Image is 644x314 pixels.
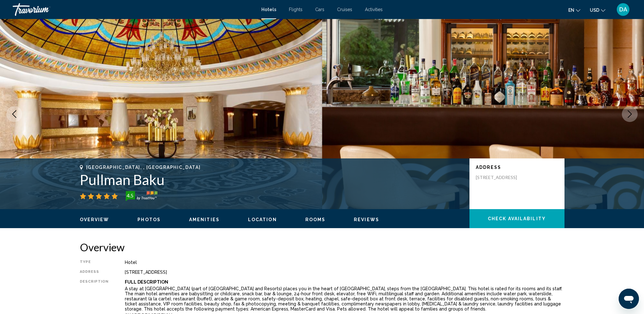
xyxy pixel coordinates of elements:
[315,7,324,12] a: Cars
[354,217,379,222] button: Reviews
[476,175,526,180] p: [STREET_ADDRESS]
[248,217,277,222] span: Location
[126,191,157,201] img: trustyou-badge-hor.svg
[80,270,109,275] div: Address
[615,3,631,16] button: User Menu
[124,192,137,199] div: 4.5
[261,7,276,12] a: Hotels
[125,270,564,275] div: [STREET_ADDRESS]
[590,8,599,13] span: USD
[469,209,564,228] button: Check Availability
[365,7,383,12] a: Activities
[590,5,605,15] button: Change currency
[619,289,639,309] iframe: Кнопка запуска окна обмена сообщениями
[189,217,220,222] span: Amenities
[86,165,201,170] span: [GEOGRAPHIC_DATA], , [GEOGRAPHIC_DATA]
[622,106,638,122] button: Next image
[6,106,22,122] button: Previous image
[337,7,352,12] a: Cruises
[568,5,580,15] button: Change language
[305,217,326,222] span: Rooms
[488,216,546,221] span: Check Availability
[80,217,109,222] span: Overview
[13,3,255,16] a: Travorium
[305,217,326,222] button: Rooms
[619,6,627,13] span: DA
[137,217,161,222] button: Photos
[189,217,220,222] button: Amenities
[137,217,161,222] span: Photos
[80,241,564,253] h2: Overview
[248,217,277,222] button: Location
[125,286,564,311] p: A stay at [GEOGRAPHIC_DATA] (part of [GEOGRAPHIC_DATA] and Resorts) places you in the heart of [G...
[80,260,109,265] div: Type
[125,260,564,265] div: Hotel
[80,217,109,222] button: Overview
[125,279,168,285] b: Full Description
[289,7,303,12] a: Flights
[568,8,574,13] span: en
[354,217,379,222] span: Reviews
[80,171,463,188] h1: Pullman Baku
[476,165,558,170] p: Address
